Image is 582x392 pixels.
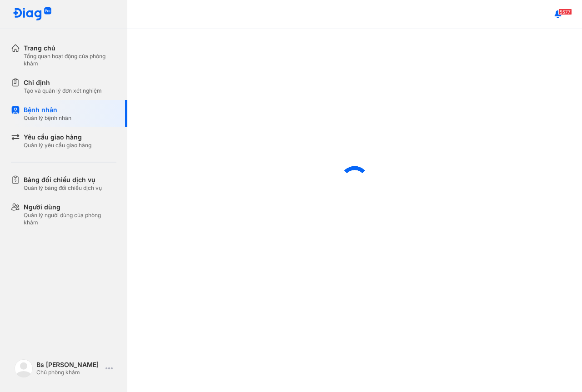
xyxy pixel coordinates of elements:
[24,105,71,114] div: Bệnh nhân
[24,114,71,122] div: Quản lý bệnh nhân
[36,361,102,369] div: Bs [PERSON_NAME]
[24,142,91,149] div: Quản lý yêu cầu giao hàng
[24,184,102,192] div: Quản lý bảng đối chiếu dịch vụ
[36,369,102,376] div: Chủ phòng khám
[15,359,33,377] img: logo
[24,87,102,94] div: Tạo và quản lý đơn xét nghiệm
[24,175,102,184] div: Bảng đối chiếu dịch vụ
[24,78,102,87] div: Chỉ định
[558,9,572,15] span: 5577
[24,212,116,226] div: Quản lý người dùng của phòng khám
[24,133,91,142] div: Yêu cầu giao hàng
[13,7,52,21] img: logo
[24,203,116,212] div: Người dùng
[24,44,116,53] div: Trang chủ
[24,53,116,67] div: Tổng quan hoạt động của phòng khám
